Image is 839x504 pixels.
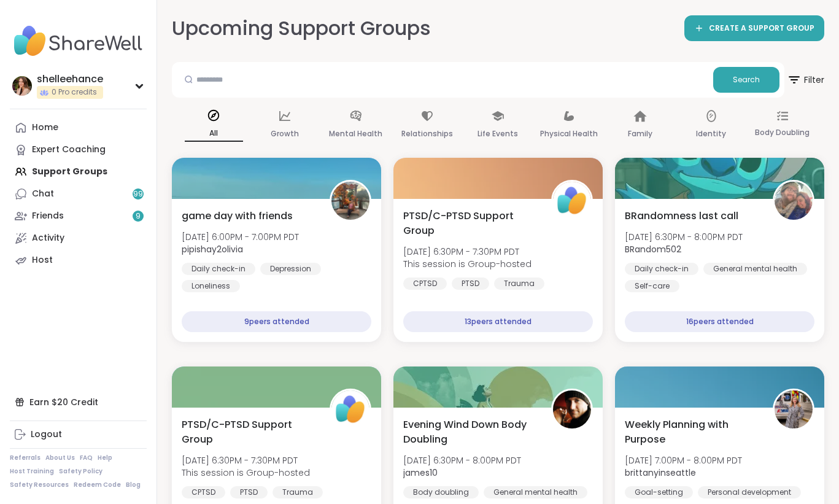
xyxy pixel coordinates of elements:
span: game day with friends [182,209,293,223]
a: Activity [10,227,147,249]
b: james10 [403,467,438,479]
div: Logout [31,428,62,441]
div: CPTSD [182,486,225,498]
div: Home [32,122,58,134]
div: Daily check-in [625,263,698,275]
span: This session is Group-hosted [403,258,532,270]
a: About Us [45,454,75,462]
p: Growth [271,126,299,141]
div: shelleehance [37,72,103,86]
a: CREATE A SUPPORT GROUP [684,15,824,41]
div: PTSD [230,486,268,498]
div: Body doubling [403,486,479,498]
div: Daily check-in [182,263,255,275]
button: Search [713,67,779,93]
div: Friends [32,210,64,222]
div: Personal development [698,486,801,498]
span: [DATE] 6:30PM - 7:30PM PDT [403,246,532,258]
span: PTSD/C-PTSD Support Group [403,209,538,238]
a: Host [10,249,147,271]
span: This session is Group-hosted [182,467,310,479]
span: 9 [136,211,141,222]
img: ShareWell Nav Logo [10,20,147,63]
a: Safety Policy [59,467,102,476]
span: 99 [133,189,143,200]
a: Host Training [10,467,54,476]
div: Expert Coaching [32,144,106,156]
div: Goal-setting [625,486,693,498]
div: Activity [32,232,64,244]
span: [DATE] 6:30PM - 8:00PM PDT [403,454,521,467]
b: pipishay2olivia [182,243,243,255]
a: Chat99 [10,183,147,205]
div: 13 peers attended [403,311,593,332]
a: Referrals [10,454,41,462]
div: General mental health [484,486,587,498]
a: Logout [10,424,147,446]
span: Search [733,74,760,85]
span: PTSD/C-PTSD Support Group [182,417,316,447]
h2: Upcoming Support Groups [172,15,431,42]
a: FAQ [80,454,93,462]
div: General mental health [703,263,807,275]
img: shelleehance [12,76,32,96]
span: [DATE] 6:30PM - 7:30PM PDT [182,454,310,467]
img: ShareWell [331,390,369,428]
div: Trauma [273,486,323,498]
a: Home [10,117,147,139]
img: ShareWell [553,182,591,220]
button: Filter [787,62,824,98]
div: Earn $20 Credit [10,391,147,413]
p: Mental Health [329,126,382,141]
div: 9 peers attended [182,311,371,332]
div: Self-care [625,280,679,292]
p: Family [628,126,652,141]
div: Host [32,254,53,266]
img: BRandom502 [775,182,813,220]
a: Friends9 [10,205,147,227]
div: 16 peers attended [625,311,814,332]
span: CREATE A SUPPORT GROUP [709,23,814,34]
div: PTSD [452,277,489,290]
a: Help [98,454,112,462]
p: Body Doubling [755,125,810,140]
img: james10 [553,390,591,428]
a: Expert Coaching [10,139,147,161]
span: Weekly Planning with Purpose [625,417,759,447]
a: Safety Resources [10,481,69,489]
div: Chat [32,188,54,200]
span: [DATE] 6:30PM - 8:00PM PDT [625,231,743,243]
img: brittanyinseattle [775,390,813,428]
p: Physical Health [540,126,598,141]
a: Redeem Code [74,481,121,489]
a: Blog [126,481,141,489]
div: Depression [260,263,321,275]
img: pipishay2olivia [331,182,369,220]
p: Life Events [477,126,518,141]
div: Loneliness [182,280,240,292]
p: Identity [696,126,726,141]
span: Filter [787,65,824,95]
span: BRandomness last call [625,209,738,223]
span: Evening Wind Down Body Doubling [403,417,538,447]
p: Relationships [401,126,453,141]
span: [DATE] 6:00PM - 7:00PM PDT [182,231,299,243]
p: All [185,126,243,142]
div: CPTSD [403,277,447,290]
span: [DATE] 7:00PM - 8:00PM PDT [625,454,742,467]
div: Trauma [494,277,544,290]
b: BRandom502 [625,243,681,255]
span: 0 Pro credits [52,87,97,98]
b: brittanyinseattle [625,467,696,479]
